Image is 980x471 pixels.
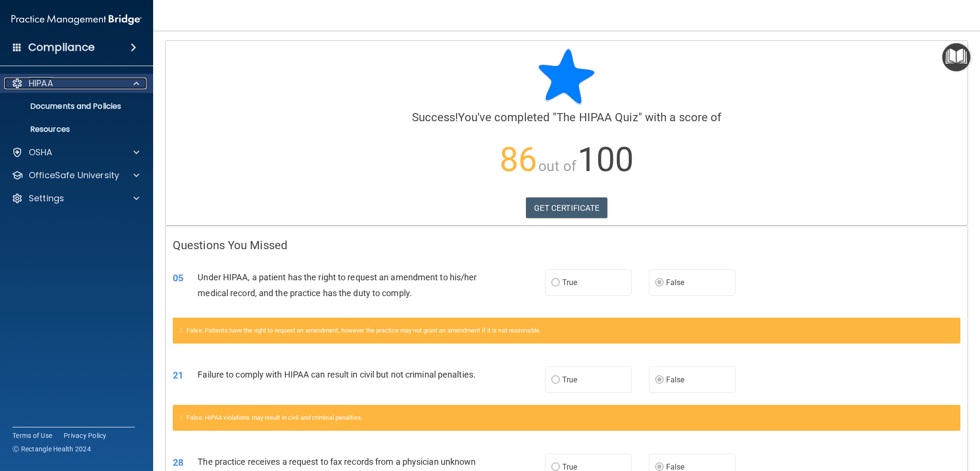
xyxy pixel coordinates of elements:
[500,140,537,179] span: 86
[666,375,685,384] span: False
[942,43,970,71] button: Open Resource Center
[29,170,119,181] p: OfficeSafe University
[173,369,183,381] span: 21
[562,375,577,384] span: True
[187,327,541,334] span: False. Patients have the right to request an amendment, however the practice may not grant an ame...
[655,279,664,287] input: False
[526,197,608,218] a: GET CERTIFICATE
[578,140,634,179] span: 100
[655,464,664,471] input: False
[538,158,576,174] span: out of
[551,377,560,384] input: True
[173,457,183,468] span: 28
[187,414,362,421] span: False. HIPAA violations may result in civil and criminal penalties.
[412,111,458,124] span: Success!
[29,78,53,89] p: HIPAA
[198,369,476,379] span: Failure to comply with HIPAA can result in civil but not criminal penalties.
[173,272,183,284] span: 05
[29,147,53,158] p: OSHA
[173,111,960,124] h4: You've completed " " with a score of
[666,278,685,287] span: False
[538,48,595,105] img: blue-star-rounded.9d042014.png
[11,10,142,29] img: PMB logo
[11,78,139,89] a: HIPAA
[11,193,139,204] a: Settings
[12,431,52,440] a: Terms of Use
[6,125,137,134] p: Resources
[655,377,664,384] input: False
[557,111,638,124] span: The HIPAA Quiz
[12,444,91,454] span: Ⓒ Rectangle Health 2024
[551,279,560,287] input: True
[28,41,95,54] h4: Compliance
[64,431,107,440] a: Privacy Policy
[29,193,64,204] p: Settings
[198,272,477,298] span: Under HIPAA, a patient has the right to request an amendment to his/her medical record, and the p...
[551,464,560,471] input: True
[6,102,137,111] p: Documents and Policies
[11,147,139,158] a: OSHA
[562,278,577,287] span: True
[11,170,139,181] a: OfficeSafe University
[173,239,960,252] h4: Questions You Missed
